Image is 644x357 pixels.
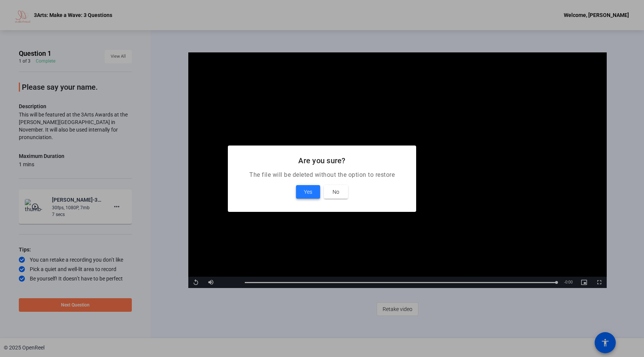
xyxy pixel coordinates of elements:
[333,187,339,196] span: No
[304,187,312,196] span: Yes
[237,170,407,179] p: The file will be deleted without the option to restore
[296,185,320,199] button: Yes
[324,185,348,199] button: No
[237,155,407,167] h2: Are you sure?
